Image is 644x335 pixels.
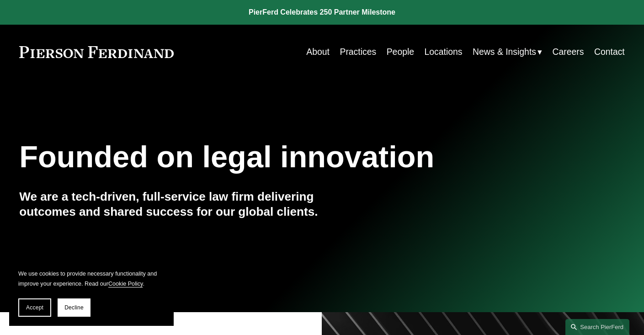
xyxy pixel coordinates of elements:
[425,43,463,61] a: Locations
[26,304,43,311] span: Accept
[108,281,143,287] a: Cookie Policy
[58,298,90,317] button: Decline
[19,139,524,174] h1: Founded on legal innovation
[553,43,584,61] a: Careers
[565,319,629,335] a: Search this site
[18,298,51,317] button: Accept
[387,43,414,61] a: People
[18,269,165,289] p: We use cookies to provide necessary functionality and improve your experience. Read our .
[64,304,84,311] span: Decline
[473,43,542,61] a: folder dropdown
[594,43,625,61] a: Contact
[9,260,174,326] section: Cookie banner
[306,43,330,61] a: About
[340,43,376,61] a: Practices
[19,189,322,219] h4: We are a tech-driven, full-service law firm delivering outcomes and shared success for our global...
[473,44,536,60] span: News & Insights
